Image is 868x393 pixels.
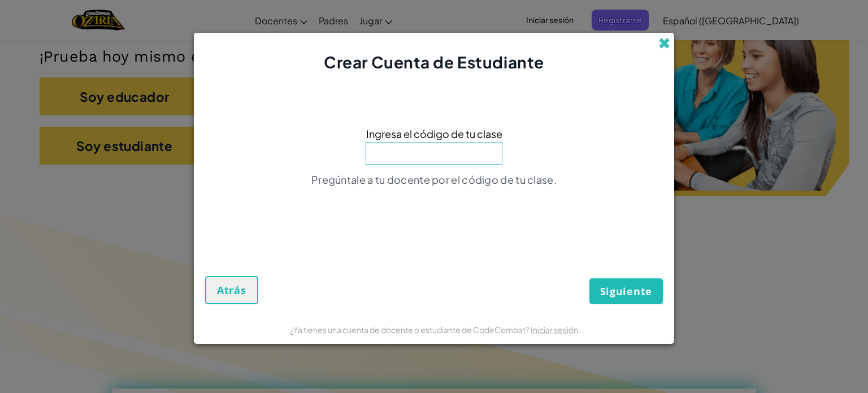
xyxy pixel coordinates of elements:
button: Siguiente [589,278,663,304]
a: Iniciar sesión [531,325,578,335]
font: Atrás [217,283,246,297]
font: Ingresa el código de tu clase [366,127,502,140]
font: Siguiente [600,284,652,298]
button: Atrás [205,276,258,304]
font: Crear Cuenta de Estudiante [324,52,544,72]
font: Pregúntale a tu docente por el código de tu clase. [311,173,557,186]
font: ¿Ya tienes una cuenta de docente o estudiante de CodeCombat? [290,325,530,335]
